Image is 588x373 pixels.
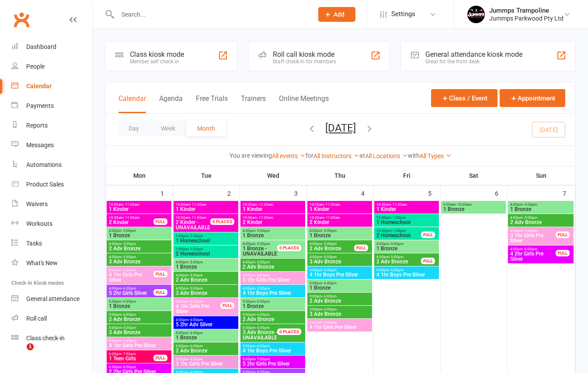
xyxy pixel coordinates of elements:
[273,50,336,59] div: Roll call kiosk mode
[175,251,237,256] span: 2 Homeschool
[376,220,437,225] span: 1 Homeschool
[153,218,167,225] div: FULL
[153,289,167,296] div: FULL
[255,229,270,233] span: - 5:00pm
[108,317,170,322] span: 2 Adv Bronze
[11,37,92,57] a: Dashboard
[108,352,154,356] span: 6:00pm
[467,6,485,23] img: thumb_image1698795904.png
[391,203,407,207] span: - 11:00am
[173,166,240,185] th: Tue
[240,166,306,185] th: Wed
[122,255,136,259] span: - 5:00pm
[556,231,570,238] div: FULL
[309,285,370,290] span: 1 Bronze
[242,287,303,290] span: 4:00pm
[443,203,504,207] span: 9:00am
[391,216,406,220] span: - 1:00pm
[10,9,32,31] a: Clubworx
[389,268,404,272] span: - 5:00pm
[408,152,420,159] strong: with
[108,268,154,272] span: 4:00pm
[322,294,337,298] span: - 6:00pm
[175,304,221,314] span: 4 1hr Girls Pre Silver
[26,63,45,70] div: People
[309,229,370,233] span: 4:00pm
[122,268,136,272] span: - 5:00pm
[255,273,270,277] span: - 5:00pm
[175,290,237,296] span: 3 Adv Bronze
[227,186,240,200] div: 2
[306,152,313,159] strong: for
[11,289,92,309] a: General attendance kiosk mode
[309,294,370,298] span: 5:00pm
[242,273,303,277] span: 4:00pm
[122,313,136,317] span: - 6:00pm
[122,365,136,369] span: - 8:00pm
[523,247,537,251] span: - 6:00pm
[241,94,266,113] button: Trainers
[242,246,288,256] span: UNAVAILABLE
[428,186,440,200] div: 5
[255,260,270,264] span: - 5:00pm
[160,186,173,200] div: 1
[324,216,340,220] span: - 11:00am
[175,216,221,220] span: 10:00am
[175,273,237,277] span: 4:00pm
[500,89,565,107] button: Appointment
[175,234,237,238] span: 1:00pm
[175,357,237,361] span: 5:00pm
[108,229,170,233] span: 4:00pm
[376,233,421,238] span: 2 Homeschool
[309,325,370,330] span: 4 1hr Girls Pre Silver
[242,242,288,246] span: 4:00pm
[242,300,303,304] span: 5:00pm
[376,242,437,246] span: 4:00pm
[108,326,170,330] span: 5:00pm
[108,216,154,220] span: 10:00am
[313,152,359,159] a: All Instructors
[365,152,408,159] a: All Locations
[188,331,203,335] span: - 6:00pm
[11,214,92,234] a: Workouts
[242,357,303,361] span: 5:00pm
[376,203,437,207] span: 10:00am
[376,246,437,251] span: 1 Bronze
[309,268,370,272] span: 4:00pm
[257,216,273,220] span: - 11:00am
[108,304,170,309] span: 1 Bronze
[255,287,270,290] span: - 5:00pm
[176,219,198,225] span: 2 Kinder -
[242,203,303,207] span: 10:00am
[421,231,435,238] div: FULL
[175,344,237,348] span: 5:00pm
[309,220,370,225] span: 2 Kinder
[153,271,167,277] div: FULL
[108,259,170,264] span: 3 Adv Bronze
[175,207,237,212] span: 1 Kinder
[421,258,435,264] div: FULL
[123,216,139,220] span: - 11:00am
[108,287,154,290] span: 4:00pm
[359,152,365,159] strong: at
[11,234,92,253] a: Tasks
[242,344,303,348] span: 5:00pm
[255,344,270,348] span: - 6:00pm
[273,59,336,65] div: Staff check-in for members
[309,281,370,285] span: 5:00pm
[11,194,92,214] a: Waivers
[108,313,170,317] span: 5:00pm
[175,335,237,340] span: 1 Bronze
[309,203,370,207] span: 10:00am
[122,300,136,304] span: - 6:00pm
[242,264,303,269] span: 2 Adv Bronze
[318,7,355,22] button: Add
[420,152,452,159] a: All Types
[309,216,370,220] span: 10:00am
[334,11,344,18] span: Add
[153,355,167,361] div: FULL
[175,331,237,335] span: 5:00pm
[309,246,355,251] span: 2 Adv Bronze
[495,186,507,200] div: 6
[108,343,170,348] span: 4 1hr Girls Pre Silver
